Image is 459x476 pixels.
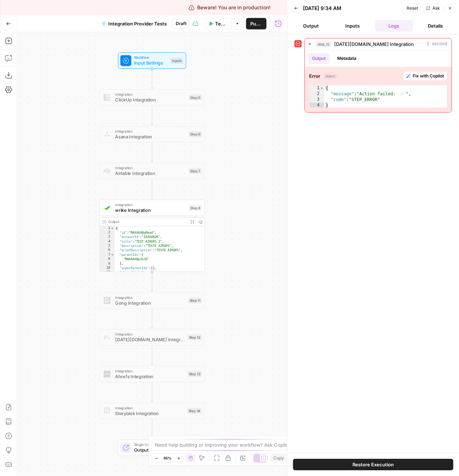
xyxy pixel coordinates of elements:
span: Reset [407,5,418,11]
div: Integration[DATE][DOMAIN_NAME] IntegrationStep 12 [99,329,205,346]
g: Edge from step_8 to step_11 [151,272,153,291]
div: 3 [100,235,115,239]
div: IntegrationAirtable IntegrationStep 7 [99,163,205,179]
g: Edge from step_11 to step_12 [151,309,153,328]
img: ahrefs_icon.png [104,371,110,377]
div: 3 [309,97,324,103]
img: storyblok_icon.png [104,408,110,414]
div: 1 second [305,50,451,112]
g: Edge from start to step_5 [151,69,153,89]
g: Edge from step_13 to step_14 [151,382,153,402]
span: Input Settings [134,59,168,66]
span: Storyblok Integration [115,410,184,416]
button: Publish [246,18,266,29]
span: wrike Integration [115,207,186,214]
span: Integration [115,92,186,97]
span: Integration [115,368,185,373]
button: Integration Provider Tests [98,18,171,29]
span: ClickUp Integration [115,96,186,103]
button: Output [292,20,330,32]
span: Integration [115,332,185,337]
img: airtable_oauth_icon.png [104,168,110,174]
img: asana_icon.png [104,131,110,138]
div: Step 14 [187,408,202,414]
span: Ask [432,5,440,11]
span: Toggle code folding, rows 7 through 9 [110,253,114,257]
img: monday_icon.png [104,334,110,341]
div: Step 6 [189,131,202,137]
g: Edge from step_6 to step_7 [151,142,153,162]
button: Inputs [333,20,372,32]
span: Gong Integration [115,299,185,306]
div: IntegrationGong IntegrationStep 11 [99,292,205,309]
div: Beware! You are in production! [189,4,270,11]
span: object [323,73,337,79]
span: Toggle code folding, rows 11 through 13 [110,271,114,275]
div: 4 [100,239,115,244]
div: Step 7 [189,168,202,174]
span: Integration [115,202,186,208]
g: Edge from step_5 to step_6 [151,106,153,125]
g: Edge from step_7 to step_8 [151,179,153,199]
span: step_12 [316,41,331,48]
button: Restore Execution [293,459,453,470]
div: 1 [309,85,324,91]
div: Step 11 [188,297,202,304]
div: Integrationwrike IntegrationStep 8Output{ "id":"MAAAAABpRmad", "accountId":"IEAGVB2K", "title":"T... [99,200,205,272]
span: Integration Provider Tests [108,20,167,27]
div: WorkflowInput SettingsInputs [99,52,205,69]
span: Airtable Integration [115,170,186,177]
span: Fix with Copilot [413,73,444,79]
button: Ask [423,4,443,13]
span: [DATE][DOMAIN_NAME] Integration [115,336,185,343]
span: Integration [115,165,186,171]
span: Copy [273,455,284,461]
span: Toggle code folding, rows 1 through 40 [110,226,114,230]
div: Step 8 [189,205,202,211]
div: IntegrationAsana IntegrationStep 6 [99,126,205,143]
button: Logs [375,20,413,32]
button: Copy [270,453,287,463]
img: wrike_icon.png [104,204,110,211]
div: Inputs [170,58,183,64]
button: Output [308,53,330,64]
span: [DATE][DOMAIN_NAME] Integration [334,41,414,48]
div: 2 [100,230,115,235]
div: 4 [309,103,324,108]
div: IntegrationClickUp IntegrationStep 5 [99,89,205,106]
span: Restore Execution [352,461,394,468]
div: IntegrationStoryblok IntegrationStep 14 [99,403,205,419]
span: Toggle code folding, rows 1 through 4 [320,85,324,91]
div: Step 12 [188,334,202,340]
button: Details [416,20,455,32]
span: Integration [115,295,185,300]
span: Workflow [134,55,168,60]
span: Ahrefs Integration [115,373,185,380]
div: 6 [100,248,115,253]
img: gong_icon.png [104,297,110,304]
strong: Error [309,72,320,80]
div: 11 [100,271,115,275]
div: 8 [100,257,115,262]
div: Single OutputOutputEnd [99,439,205,456]
div: 1 [100,226,115,230]
span: Integration [115,405,184,410]
button: Metadata [333,53,361,64]
span: Single Output [134,442,172,447]
span: 1 second [426,41,447,47]
div: 9 [100,262,115,266]
button: Fix with Copilot [403,71,447,81]
img: clickup_icon.png [104,94,110,101]
div: 10 [100,266,115,270]
g: Edge from step_14 to end [151,419,153,439]
div: Step 5 [189,94,202,100]
span: Test Data [215,20,228,27]
div: 5 [100,244,115,248]
div: IntegrationAhrefs IntegrationStep 13 [99,366,205,382]
div: Step 13 [188,371,202,377]
span: 95% [164,455,171,461]
span: Draft [176,20,186,27]
button: Reset [403,4,421,13]
span: Publish [250,20,262,27]
g: Edge from step_12 to step_13 [151,346,153,365]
